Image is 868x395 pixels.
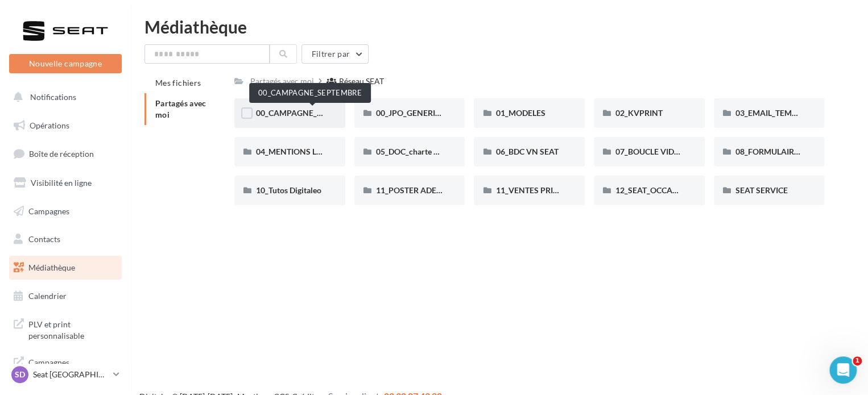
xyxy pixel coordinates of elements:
span: Calendrier [28,291,67,301]
a: Opérations [7,114,124,138]
a: Médiathèque [7,256,124,280]
span: 11_VENTES PRIVÉES SEAT [495,185,592,195]
span: 01_MODELES [495,108,545,118]
span: 00_CAMPAGNE_SEPTEMBRE [256,108,362,118]
a: Calendrier [7,284,124,308]
span: Visibilité en ligne [31,178,92,188]
a: Campagnes [7,199,124,223]
span: 1 [853,356,862,365]
a: Boîte de réception [7,142,124,166]
span: 12_SEAT_OCCASIONS_GARANTIES [615,185,744,195]
span: SD [15,369,25,380]
span: Opérations [30,120,69,130]
a: SD Seat [GEOGRAPHIC_DATA] [9,364,122,385]
span: Boîte de réception [29,149,94,159]
a: Campagnes DataOnDemand [7,350,124,384]
span: 03_EMAIL_TEMPLATE HTML SEAT [735,108,859,118]
span: Campagnes [28,206,69,215]
a: Visibilité en ligne [7,171,124,195]
span: Médiathèque [28,263,75,272]
div: Médiathèque [144,18,854,35]
span: 11_POSTER ADEME SEAT [376,185,469,195]
button: Filtrer par [301,44,369,64]
button: Nouvelle campagne [9,54,122,73]
span: 00_JPO_GENERIQUE IBIZA ARONA [376,108,505,118]
span: Notifications [30,92,76,102]
span: Contacts [28,234,60,244]
span: Partagés avec moi [155,98,206,119]
p: Seat [GEOGRAPHIC_DATA] [33,369,109,380]
span: 07_BOUCLE VIDEO ECRAN SHOWROOM [615,147,766,156]
span: SEAT SERVICE [735,185,788,195]
a: PLV et print personnalisable [7,312,124,346]
div: Partagés avec moi [250,76,314,87]
span: 05_DOC_charte graphique + Guidelines [376,147,515,156]
span: 02_KVPRINT [615,108,663,118]
span: 10_Tutos Digitaleo [256,185,321,195]
div: 00_CAMPAGNE_SEPTEMBRE [249,83,371,103]
span: Campagnes DataOnDemand [28,355,117,379]
iframe: Intercom live chat [829,356,857,384]
span: 04_MENTIONS LEGALES OFFRES PRESSE [256,147,407,156]
div: Réseau SEAT [339,76,384,87]
span: 06_BDC VN SEAT [495,147,558,156]
a: Contacts [7,227,124,251]
button: Notifications [7,85,119,109]
span: PLV et print personnalisable [28,317,117,341]
span: Mes fichiers [155,78,201,88]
